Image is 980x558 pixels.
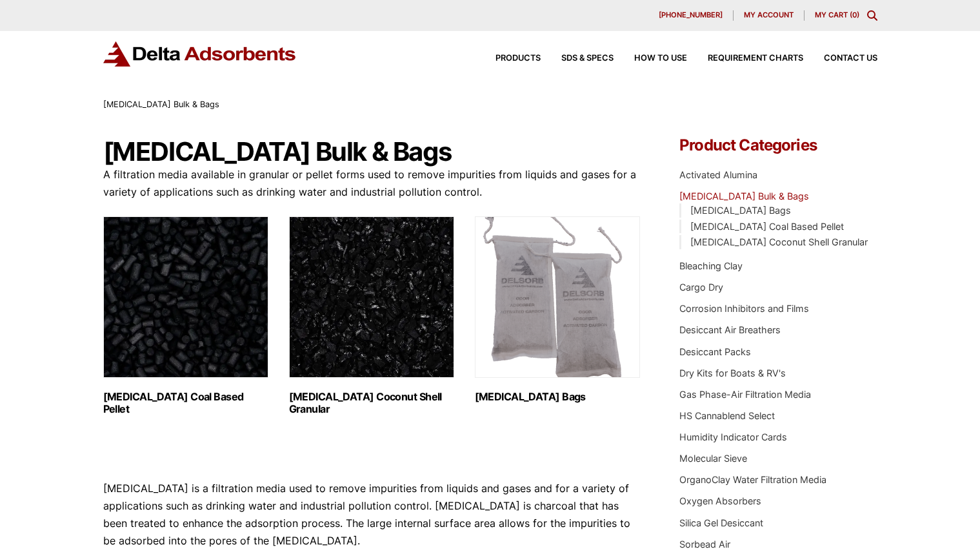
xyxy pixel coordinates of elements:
[679,138,877,153] h4: Product Categories
[679,303,809,314] a: Corrosion Inhibitors and Films
[103,41,297,67] img: Delta Adsorbents
[690,221,844,232] a: [MEDICAL_DATA] Coal Based Pellet
[679,191,809,201] a: [MEDICAL_DATA] Bulk & Bags
[690,205,791,216] a: [MEDICAL_DATA] Bags
[289,216,454,378] img: Activated Carbon Coconut Shell Granular
[679,517,763,528] a: Silica Gel Desiccant
[679,453,747,464] a: Molecular Sieve
[475,54,541,63] a: Products
[867,10,877,21] div: Toggle Modal Content
[734,10,805,21] a: My account
[679,367,786,378] a: Dry Kits for Boats & RV's
[824,54,877,63] span: Contact Us
[475,391,640,403] h2: [MEDICAL_DATA] Bags
[103,166,641,201] p: A filtration media available in granular or pellet forms used to remove impurities from liquids a...
[103,138,641,166] h1: [MEDICAL_DATA] Bulk & Bags
[744,12,794,19] span: My account
[679,410,775,421] a: HS Cannablend Select
[690,236,868,247] a: [MEDICAL_DATA] Coconut Shell Granular
[475,216,640,403] a: Visit product category Activated Carbon Bags
[708,54,803,63] span: Requirement Charts
[103,216,268,378] img: Activated Carbon Coal Based Pellet
[495,54,541,63] span: Products
[679,389,811,400] a: Gas Phase-Air Filtration Media
[679,324,781,335] a: Desiccant Air Breathers
[634,54,687,63] span: How to Use
[679,474,826,485] a: OrganoClay Water Filtration Media
[679,431,787,442] a: Humidity Indicator Cards
[289,391,454,415] h2: [MEDICAL_DATA] Coconut Shell Granular
[679,282,723,293] a: Cargo Dry
[103,391,268,415] h2: [MEDICAL_DATA] Coal Based Pellet
[103,216,268,415] a: Visit product category Activated Carbon Coal Based Pellet
[648,10,734,21] a: [PHONE_NUMBER]
[541,54,614,63] a: SDS & SPECS
[679,260,743,271] a: Bleaching Clay
[687,54,803,63] a: Requirement Charts
[679,495,761,506] a: Oxygen Absorbers
[852,10,857,19] span: 0
[289,216,454,415] a: Visit product category Activated Carbon Coconut Shell Granular
[103,480,641,550] p: [MEDICAL_DATA] is a filtration media used to remove impurities from liquids and gases and for a v...
[815,10,859,19] a: My Cart (0)
[561,54,614,63] span: SDS & SPECS
[679,169,757,180] a: Activated Alumina
[659,12,723,19] span: [PHONE_NUMBER]
[614,54,687,63] a: How to Use
[475,216,640,378] img: Activated Carbon Bags
[803,54,877,63] a: Contact Us
[103,99,219,109] span: [MEDICAL_DATA] Bulk & Bags
[679,539,730,550] a: Sorbead Air
[679,346,751,357] a: Desiccant Packs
